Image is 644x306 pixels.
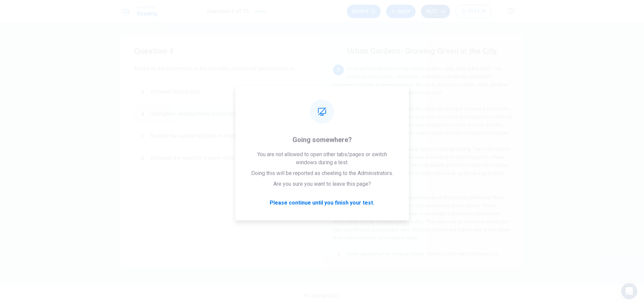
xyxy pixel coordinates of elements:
[137,10,157,18] h1: Reading
[151,132,236,140] span: Reduce the number of parks in cities
[333,195,510,241] span: Rooftop gardens are another creative way of doing urban gardening. Many buildings in cities have ...
[137,108,148,119] div: B
[134,64,309,73] span: Based on the information in the passage, community gardens help to:
[151,88,200,96] span: Increase food prices
[134,83,309,100] button: AIncrease food prices
[347,46,497,56] h4: Urban Gardens: Growing Green in the City
[137,153,148,164] div: D
[347,5,381,18] button: Review
[333,66,507,95] span: Urban gardening is becoming more popular in cities around the world. This means growing plants, v...
[468,9,486,14] span: 00:14:39
[386,5,416,18] button: Back
[137,5,157,10] span: Level Test
[134,128,309,144] button: CReduce the number of parks in cities
[137,131,148,141] div: C
[151,154,238,162] span: Eliminate the need for grocery stores
[333,146,510,184] span: Community gardens are a popular type of urban gardening. These are shared spaces where people fro...
[134,105,309,122] button: BStrengthen neighborhood relationships
[333,145,344,156] div: 3
[333,106,513,136] span: One of the main reasons people like urban gardening is because it gives them fresh, healthy food....
[134,46,309,56] h4: Question 4
[333,105,344,116] div: 2
[134,150,309,167] button: DEliminate the need for grocery stores
[333,64,344,75] div: 1
[151,110,241,118] span: Strengthen neighborhood relationships
[333,250,344,261] div: 5
[137,86,148,97] div: A
[621,283,637,299] div: Open Intercom Messenger
[333,251,505,281] span: Urban gardening has some problems. There is often not much space, so gardeners need to be creativ...
[455,5,492,18] button: 00:14:39
[333,193,344,204] div: 4
[421,5,450,18] button: Next
[304,293,340,298] span: © Copyright 2025
[207,7,249,15] h1: Question 4 of 15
